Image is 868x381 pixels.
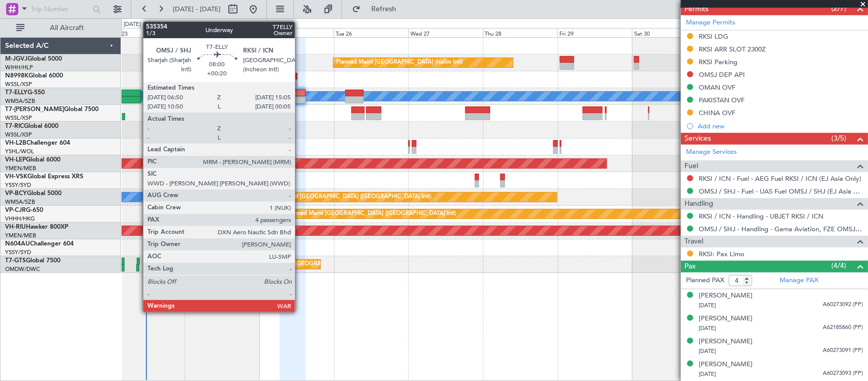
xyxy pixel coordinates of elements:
[699,96,744,104] div: PAKISTAN OVF
[5,181,31,189] a: YSSY/SYD
[5,73,63,79] a: N8998KGlobal 6000
[483,28,558,37] div: Thu 28
[699,347,716,355] span: [DATE]
[698,122,863,130] div: Add new
[5,114,32,122] a: WSSL/XSP
[5,56,27,62] span: M-JGVJ
[699,337,753,347] div: [PERSON_NAME]
[5,215,35,223] a: VHHH/HKG
[334,28,408,37] div: Tue 26
[5,174,27,180] span: VH-VSK
[5,106,99,113] a: T7-[PERSON_NAME]Global 7500
[31,2,89,17] input: Trip Number
[684,236,703,248] span: Travel
[5,80,32,88] a: WSSL/XSP
[699,187,863,196] a: OMSJ / SHJ - Fuel - UAS Fuel OMSJ / SHJ (EJ Asia Only)
[5,157,26,163] span: VH-LEP
[699,83,735,92] div: OMAN OVF
[686,147,737,157] a: Manage Services
[347,1,408,17] button: Refresh
[5,106,64,113] span: T7-[PERSON_NAME]
[823,323,863,332] span: A62185860 (PP)
[823,346,863,355] span: A60273091 (PP)
[5,56,62,62] a: M-JGVJGlobal 5000
[699,324,716,332] span: [DATE]
[11,20,110,36] button: All Aircraft
[686,18,735,28] a: Manage Permits
[831,133,846,144] span: (3/5)
[286,206,456,222] div: Planned Maint [GEOGRAPHIC_DATA] ([GEOGRAPHIC_DATA] Intl)
[699,370,716,378] span: [DATE]
[5,97,35,105] a: WMSA/SZB
[110,28,185,37] div: Sat 23
[699,212,823,221] a: RKSI / ICN - Handling - UBJET RKSI / ICN
[5,73,28,79] span: N8998K
[26,24,107,32] span: All Aircraft
[699,314,753,324] div: [PERSON_NAME]
[5,140,26,146] span: VH-L2B
[699,108,735,117] div: CHINA OVF
[632,28,707,37] div: Sat 30
[831,3,846,14] span: (2/7)
[684,4,708,15] span: Permits
[5,157,61,163] a: VH-LEPGlobal 6000
[5,123,58,129] a: T7-RICGlobal 6000
[249,257,376,272] div: Unplanned Maint [GEOGRAPHIC_DATA] (Seletar)
[699,225,863,233] a: OMSJ / SHJ - Handling - Gama Aviation, FZE OMSJ / SHJ
[363,6,405,13] span: Refresh
[5,207,26,213] span: VP-CJR
[684,160,698,172] span: Fuel
[124,20,141,29] div: [DATE]
[699,360,753,370] div: [PERSON_NAME]
[780,276,818,286] a: Manage PAX
[823,301,863,309] span: A60273092 (PP)
[699,58,737,66] div: RKSI Parking
[5,64,33,71] a: WIHH/HLP
[699,45,766,53] div: RKSI ARR SLOT 2300Z
[5,165,36,172] a: YMEN/MEB
[823,369,863,378] span: A60273093 (PP)
[5,232,36,239] a: YMEN/MEB
[5,90,45,96] a: T7-ELLYG-550
[5,249,31,256] a: YSSY/SYD
[5,90,27,96] span: T7-ELLY
[5,198,35,206] a: WMSA/SZB
[5,258,26,264] span: T7-GTS
[5,140,70,146] a: VH-L2BChallenger 604
[831,260,846,271] span: (4/4)
[5,224,26,230] span: VH-RIU
[5,241,30,247] span: N604AU
[5,174,83,180] a: VH-VSKGlobal Express XRS
[5,241,74,247] a: N604AUChallenger 604
[699,174,861,183] a: RKSI / ICN - Fuel - AEG Fuel RKSI / ICN (EJ Asia Only)
[408,28,483,37] div: Wed 27
[5,148,34,155] a: YSHL/WOL
[5,123,24,129] span: T7-RIC
[5,190,27,197] span: VP-BCY
[557,28,632,37] div: Fri 29
[5,190,62,197] a: VP-BCYGlobal 5000
[684,198,713,210] span: Handling
[261,189,431,205] div: Planned Maint [GEOGRAPHIC_DATA] ([GEOGRAPHIC_DATA] Intl)
[699,32,728,41] div: RKSI LDG
[336,55,463,70] div: Planned Maint [GEOGRAPHIC_DATA] (Halim Intl)
[5,207,43,213] a: VP-CJRG-650
[699,250,744,258] a: RKSI: Pax Limo
[5,131,32,139] a: WSSL/XSP
[686,276,724,286] label: Planned PAX
[699,302,716,309] span: [DATE]
[5,258,61,264] a: T7-GTSGlobal 7500
[5,224,68,230] a: VH-RIUHawker 800XP
[173,5,221,14] span: [DATE] - [DATE]
[259,28,334,37] div: Mon 25
[699,70,745,79] div: OMSJ DEP API
[684,133,711,145] span: Services
[184,28,259,37] div: Sun 24
[684,261,696,273] span: Pax
[699,291,753,301] div: [PERSON_NAME]
[5,265,40,273] a: OMDW/DWC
